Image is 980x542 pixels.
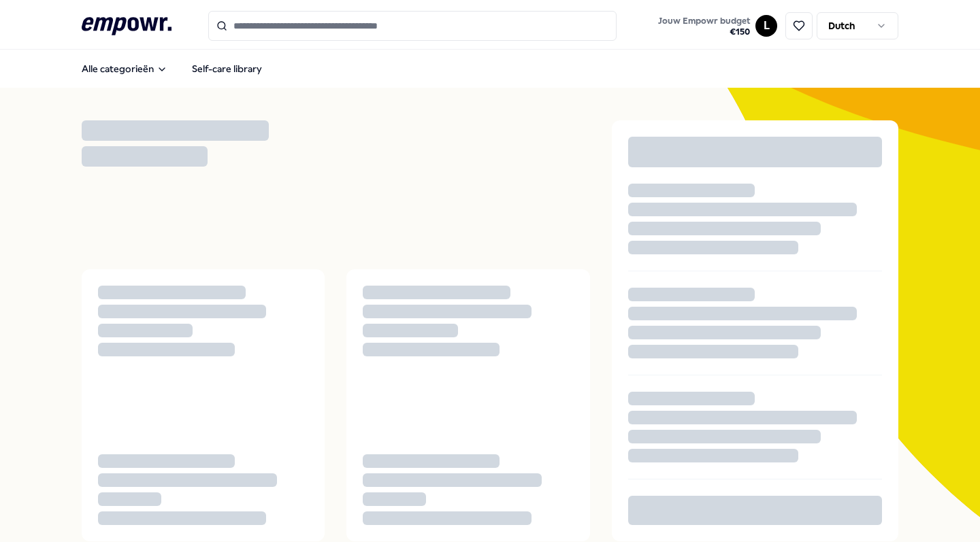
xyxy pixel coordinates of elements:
button: L [755,15,777,37]
span: € 150 [658,27,750,37]
input: Search for products, categories or subcategories [208,11,617,41]
a: Self-care library [181,55,273,82]
button: Jouw Empowr budget€150 [655,13,753,40]
a: Jouw Empowr budget€150 [653,12,755,40]
nav: Main [71,55,273,82]
button: Alle categorieën [71,55,178,82]
span: Jouw Empowr budget [658,16,750,27]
